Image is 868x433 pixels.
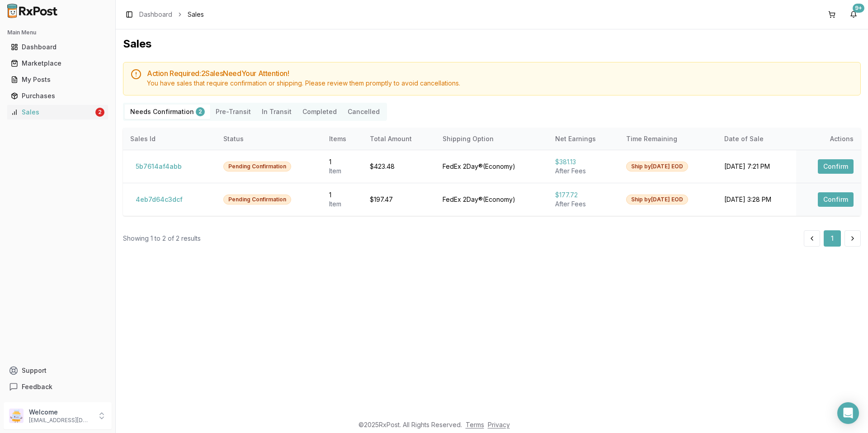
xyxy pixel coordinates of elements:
button: 1 [824,230,841,247]
span: Feedback [22,382,52,391]
div: $381.13 [555,157,612,167]
a: My Posts [7,71,108,88]
th: Shipping Option [435,128,547,150]
div: Marketplace [11,59,104,68]
button: Completed [297,105,342,119]
p: Welcome [29,408,92,417]
button: Needs Confirmation [125,105,210,119]
div: 1 [329,190,355,200]
div: Dashboard [11,43,104,52]
button: 4eb7d64c3dcf [130,192,188,207]
div: 2 [95,108,104,117]
th: Net Earnings [548,128,619,150]
div: [DATE] 7:21 PM [724,162,789,171]
div: Showing 1 to 2 of 2 results [123,234,201,243]
div: You have sales that require confirmation or shipping. Please review them promptly to avoid cancel... [147,79,853,88]
button: Pre-Transit [210,105,256,119]
th: Date of Sale [717,128,796,150]
button: In Transit [256,105,297,119]
div: [DATE] 3:28 PM [724,195,789,204]
a: Dashboard [139,10,172,19]
a: Marketplace [7,55,108,71]
a: Dashboard [7,39,108,55]
h5: Action Required: 2 Sale s Need Your Attention! [147,70,853,77]
div: Pending Confirmation [223,195,291,205]
div: My Posts [11,75,104,84]
nav: breadcrumb [139,10,204,19]
img: User avatar [9,409,24,423]
div: Ship by [DATE] EOD [626,162,688,171]
div: After Fees [555,167,612,176]
th: Time Remaining [619,128,717,150]
button: Feedback [4,379,112,395]
div: Ship by [DATE] EOD [626,195,688,205]
span: Sales [188,10,204,19]
button: Marketplace [4,56,112,71]
a: Privacy [488,421,510,428]
a: Sales2 [7,104,108,120]
button: My Posts [4,72,112,87]
button: Confirm [818,159,854,174]
div: Pending Confirmation [223,162,291,171]
button: Confirm [818,192,854,207]
div: Open Intercom Messenger [837,402,859,424]
div: Sales [11,108,94,117]
p: [EMAIL_ADDRESS][DOMAIN_NAME] [29,417,92,424]
div: $177.72 [555,190,612,200]
img: RxPost Logo [4,4,61,18]
th: Status [216,128,322,150]
button: Support [4,362,112,379]
th: Actions [796,128,861,150]
button: Dashboard [4,40,112,54]
th: Total Amount [363,128,435,150]
th: Items [322,128,363,150]
div: $423.48 [370,162,428,171]
a: Terms [466,421,484,428]
div: 1 [329,157,355,167]
a: Purchases [7,88,108,104]
button: 5b7614af4abb [130,159,187,174]
button: Purchases [4,89,112,103]
button: Cancelled [342,105,385,119]
button: Sales2 [4,105,112,119]
div: 9+ [853,4,864,13]
div: Item [329,200,355,209]
div: After Fees [555,200,612,209]
div: $197.47 [370,195,428,204]
h1: Sales [123,37,861,51]
div: 2 [196,107,205,116]
div: FedEx 2Day® ( Economy ) [443,162,540,171]
button: 9+ [846,7,861,22]
div: Item [329,167,355,176]
th: Sales Id [123,128,216,150]
h2: Main Menu [7,29,108,36]
div: FedEx 2Day® ( Economy ) [443,195,540,204]
div: Purchases [11,91,104,100]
